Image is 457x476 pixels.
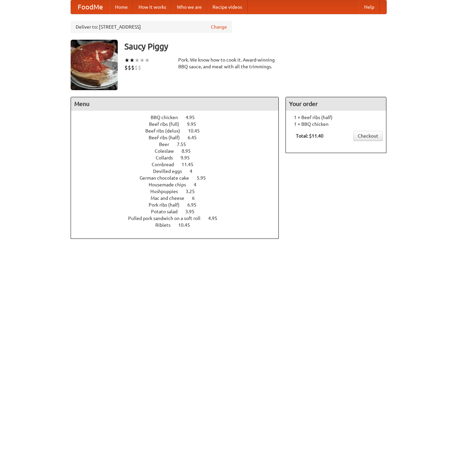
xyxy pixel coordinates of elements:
[71,97,279,111] h4: Menu
[133,0,172,14] a: How it works
[124,64,128,71] li: $
[153,169,205,174] a: Devilled eggs 4
[124,40,387,53] h3: Saucy Piggy
[151,115,207,120] a: BBQ chicken 4.95
[145,128,212,134] a: Beef ribs (delux) 10.45
[140,57,145,64] li: ★
[124,57,129,64] li: ★
[208,216,224,221] span: 4.95
[151,209,184,214] span: Potato salad
[149,182,193,187] span: Housemade chips
[145,128,187,134] span: Beef ribs (delux)
[149,182,209,187] a: Housemade chips 4
[178,222,197,228] span: 10.45
[149,121,186,127] span: Beef ribs (full)
[190,169,199,174] span: 4
[155,148,181,154] span: Coleslaw
[289,121,383,127] li: 1 × BBQ chicken
[140,175,218,181] a: German chocolate cake 5.95
[207,0,247,14] a: Recipe videos
[128,216,207,221] span: Pulled pork sandwich on a soft roll
[156,155,202,160] a: Collards 9.95
[128,216,230,221] a: Pulled pork sandwich on a soft roll 4.95
[71,21,232,33] div: Deliver to: [STREET_ADDRESS]
[149,135,209,140] a: Beef ribs (half) 6.45
[182,162,200,167] span: 11.45
[159,142,198,147] a: Beer 7.55
[135,57,140,64] li: ★
[153,169,189,174] span: Devilled eggs
[138,64,141,71] li: $
[182,148,197,154] span: 8.95
[178,57,279,70] div: Pork. We know how to cook it. Award-winning BBQ sauce, and meat with all the trimmings.
[188,135,203,140] span: 6.45
[181,155,196,160] span: 9.95
[187,121,203,127] span: 9.95
[71,40,118,90] img: angular.jpg
[155,222,177,228] span: Riblets
[135,64,138,71] li: $
[192,195,201,201] span: 6
[197,175,213,181] span: 5.95
[131,64,135,71] li: $
[151,195,191,201] span: Mac and cheese
[152,162,206,167] a: Cornbread 11.45
[149,202,209,208] a: Pork ribs (half) 6.95
[188,128,206,134] span: 10.45
[149,121,208,127] a: Beef ribs (full) 9.95
[155,222,202,228] a: Riblets 10.45
[145,57,150,64] li: ★
[359,0,380,14] a: Help
[187,202,203,208] span: 6.95
[155,148,203,154] a: Coleslaw 8.95
[296,133,323,139] b: Total: $11.40
[186,115,201,120] span: 4.95
[151,195,207,201] a: Mac and cheese 6
[151,115,185,120] span: BBQ chicken
[194,182,203,187] span: 4
[211,24,227,30] a: Change
[129,57,135,64] li: ★
[128,64,131,71] li: $
[150,189,207,194] a: Hushpuppies 3.25
[289,114,383,121] li: 1 × Beef ribs (half)
[149,202,186,208] span: Pork ribs (half)
[172,0,207,14] a: Who we are
[286,97,386,111] h4: Your order
[156,155,180,160] span: Collards
[110,0,133,14] a: Home
[150,189,185,194] span: Hushpuppies
[185,209,201,214] span: 3.95
[149,135,187,140] span: Beef ribs (half)
[140,175,196,181] span: German chocolate cake
[159,142,176,147] span: Beer
[71,0,110,14] a: FoodMe
[151,209,207,214] a: Potato salad 3.95
[186,189,201,194] span: 3.25
[353,131,383,141] a: Checkout
[152,162,181,167] span: Cornbread
[177,142,193,147] span: 7.55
